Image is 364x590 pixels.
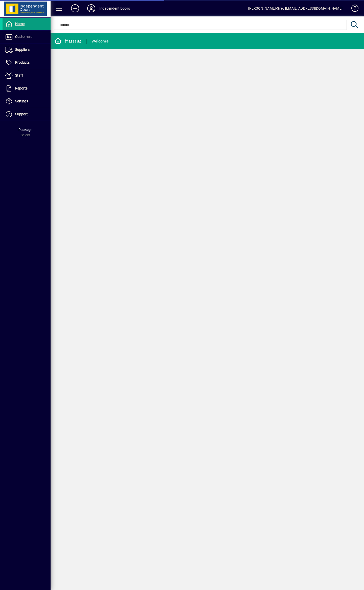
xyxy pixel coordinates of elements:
[3,43,51,56] a: Suppliers
[54,37,81,45] div: Home
[348,1,358,17] a: Knowledge Base
[15,99,28,103] span: Settings
[3,95,51,108] a: Settings
[3,108,51,121] a: Support
[15,60,30,64] span: Products
[15,35,32,39] span: Customers
[15,48,30,52] span: Suppliers
[15,22,25,26] span: Home
[15,73,23,77] span: Staff
[15,112,28,116] span: Support
[15,86,28,90] span: Reports
[92,37,108,45] div: Welcome
[67,4,83,13] button: Add
[3,56,51,69] a: Products
[3,31,51,43] a: Customers
[18,128,32,132] span: Package
[248,4,343,12] div: [PERSON_NAME]-Grey [EMAIL_ADDRESS][DOMAIN_NAME]
[3,69,51,82] a: Staff
[83,4,99,13] button: Profile
[99,4,130,12] div: Independent Doors
[3,82,51,95] a: Reports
